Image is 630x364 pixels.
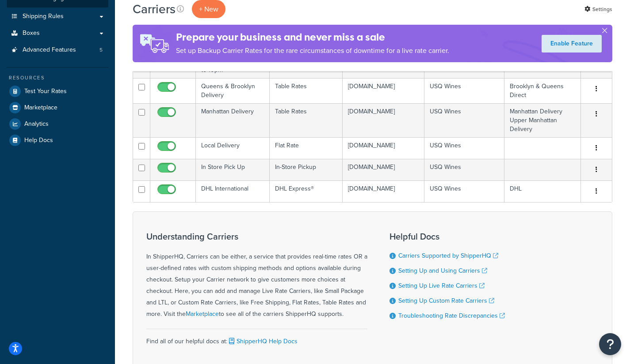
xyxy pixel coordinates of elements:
[7,8,108,25] a: Shipping Rules
[504,180,581,202] td: DHL
[343,180,424,202] td: [DOMAIN_NAME]
[424,103,504,137] td: USQ Wines
[146,232,367,320] div: In ShipperHQ, Carriers can be either, a service that provides real-time rates OR a user-defined r...
[584,3,612,15] a: Settings
[176,45,449,57] p: Set up Backup Carrier Rates for the rare circumstances of downtime for a live rate carrier.
[398,296,494,305] a: Setting Up Custom Rate Carriers
[599,333,621,355] button: Open Resource Center
[398,251,498,260] a: Carriers Supported by ShipperHQ
[7,42,108,58] li: Advanced Features
[176,30,449,45] h4: Prepare your business and never miss a sale
[227,337,298,346] a: ShipperHQ Help Docs
[146,232,367,241] h3: Understanding Carriers
[270,103,343,137] td: Table Rates
[23,46,76,54] span: Advanced Features
[343,137,424,159] td: [DOMAIN_NAME]
[24,88,67,95] span: Test Your Rates
[424,78,504,103] td: USQ Wines
[24,104,57,112] span: Marketplace
[542,35,602,53] a: Enable Feature
[186,309,219,319] a: Marketplace
[196,180,270,202] td: DHL International
[504,103,581,137] td: Manhattan Delivery Upper Manhattan Delivery
[389,232,505,241] h3: Helpful Docs
[7,132,108,148] a: Help Docs
[7,116,108,132] a: Analytics
[424,137,504,159] td: USQ Wines
[270,180,343,202] td: DHL Express®
[270,137,343,159] td: Flat Rate
[398,266,487,275] a: Setting Up and Using Carriers
[270,78,343,103] td: Table Rates
[504,78,581,103] td: Brooklyn & Queens Direct
[7,42,108,58] a: Advanced Features 5
[424,159,504,180] td: USQ Wines
[23,13,64,20] span: Shipping Rules
[343,159,424,180] td: [DOMAIN_NAME]
[196,103,270,137] td: Manhattan Delivery
[398,311,505,320] a: Troubleshooting Rate Discrepancies
[99,46,103,54] span: 5
[146,329,367,347] div: Find all of our helpful docs at:
[133,25,176,62] img: ad-rules-rateshop-fe6ec290ccb7230408bd80ed9643f0289d75e0ffd9eb532fc0e269fcd187b520.png
[24,120,49,128] span: Analytics
[7,25,108,41] a: Boxes
[270,159,343,180] td: In-Store Pickup
[24,137,53,144] span: Help Docs
[7,83,108,99] a: Test Your Rates
[196,137,270,159] td: Local Delivery
[424,180,504,202] td: USQ Wines
[196,78,270,103] td: Queens & Brooklyn Delivery
[23,30,40,37] span: Boxes
[7,74,108,82] div: Resources
[133,0,176,18] h1: Carriers
[7,100,108,116] a: Marketplace
[343,103,424,137] td: [DOMAIN_NAME]
[398,281,485,290] a: Setting Up Live Rate Carriers
[343,78,424,103] td: [DOMAIN_NAME]
[196,159,270,180] td: In Store Pick Up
